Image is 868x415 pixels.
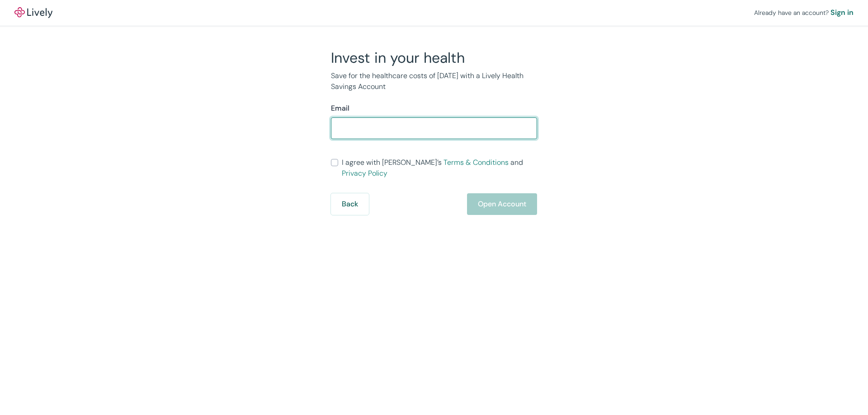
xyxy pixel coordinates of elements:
p: Save for the healthcare costs of [DATE] with a Lively Health Savings Account [331,70,537,92]
a: Privacy Policy [342,168,387,178]
a: LivelyLively [14,7,52,18]
h2: Invest in your health [331,49,537,67]
label: Email [331,103,349,114]
span: I agree with [PERSON_NAME]’s and [342,157,537,179]
a: Terms & Conditions [443,158,509,167]
a: Sign in [830,7,854,18]
button: Back [331,193,369,215]
img: Lively [14,7,52,18]
div: Already have an account? [754,7,854,18]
